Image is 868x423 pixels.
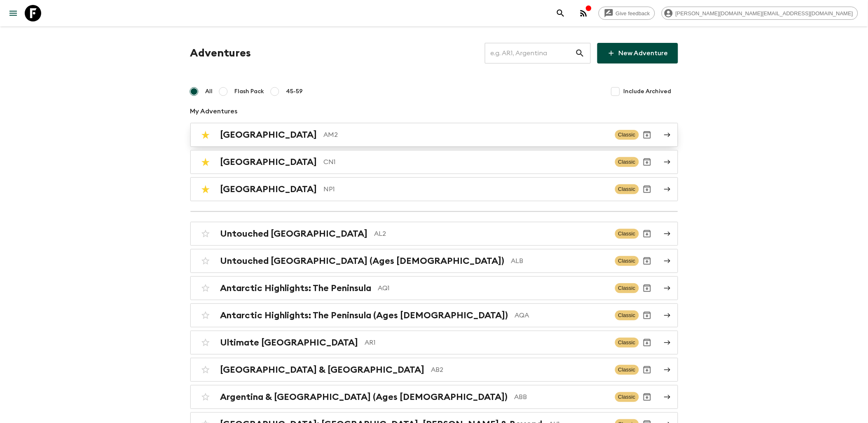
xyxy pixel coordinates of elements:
[615,365,639,375] span: Classic
[190,150,678,174] a: [GEOGRAPHIC_DATA]CN1ClassicArchive
[639,280,655,296] button: Archive
[639,362,655,378] button: Archive
[515,392,608,402] p: ABB
[190,123,678,147] a: [GEOGRAPHIC_DATA]AM2ClassicArchive
[190,177,678,201] a: [GEOGRAPHIC_DATA]NP1ClassicArchive
[190,358,678,382] a: [GEOGRAPHIC_DATA] & [GEOGRAPHIC_DATA]AB2ClassicArchive
[615,184,639,194] span: Classic
[220,283,372,294] h2: Antarctic Highlights: The Peninsula
[639,226,655,242] button: Archive
[190,249,678,273] a: Untouched [GEOGRAPHIC_DATA] (Ages [DEMOGRAPHIC_DATA])ALBClassicArchive
[615,256,639,266] span: Classic
[511,256,608,266] p: ALB
[324,130,608,140] p: AM2
[431,365,608,375] p: AB2
[639,389,655,405] button: Archive
[515,310,608,320] p: AQA
[639,334,655,351] button: Archive
[220,184,317,195] h2: [GEOGRAPHIC_DATA]
[378,283,608,293] p: AQ1
[611,10,655,16] span: Give feedback
[235,87,264,96] span: Flash Pack
[671,10,858,16] span: [PERSON_NAME][DOMAIN_NAME][EMAIL_ADDRESS][DOMAIN_NAME]
[552,5,569,21] button: search adventures
[286,87,303,96] span: 45-59
[485,42,575,65] input: e.g. AR1, Argentina
[190,106,678,116] p: My Adventures
[639,307,655,324] button: Archive
[220,310,508,321] h2: Antarctic Highlights: The Peninsula (Ages [DEMOGRAPHIC_DATA])
[220,392,508,402] h2: Argentina & [GEOGRAPHIC_DATA] (Ages [DEMOGRAPHIC_DATA])
[615,310,639,320] span: Classic
[190,385,678,409] a: Argentina & [GEOGRAPHIC_DATA] (Ages [DEMOGRAPHIC_DATA])ABBClassicArchive
[220,129,317,140] h2: [GEOGRAPHIC_DATA]
[324,184,608,194] p: NP1
[599,7,655,20] a: Give feedback
[374,229,608,239] p: AL2
[190,276,678,300] a: Antarctic Highlights: The PeninsulaAQ1ClassicArchive
[597,43,678,63] a: New Adventure
[220,256,505,266] h2: Untouched [GEOGRAPHIC_DATA] (Ages [DEMOGRAPHIC_DATA])
[220,228,368,239] h2: Untouched [GEOGRAPHIC_DATA]
[365,338,608,348] p: AR1
[615,229,639,239] span: Classic
[190,331,678,355] a: Ultimate [GEOGRAPHIC_DATA]AR1ClassicArchive
[220,364,425,375] h2: [GEOGRAPHIC_DATA] & [GEOGRAPHIC_DATA]
[662,7,858,20] div: [PERSON_NAME][DOMAIN_NAME][EMAIL_ADDRESS][DOMAIN_NAME]
[220,337,358,348] h2: Ultimate [GEOGRAPHIC_DATA]
[190,45,251,61] h1: Adventures
[615,338,639,348] span: Classic
[615,392,639,402] span: Classic
[639,127,655,143] button: Archive
[324,157,608,167] p: CN1
[639,154,655,170] button: Archive
[220,157,317,167] h2: [GEOGRAPHIC_DATA]
[190,222,678,246] a: Untouched [GEOGRAPHIC_DATA]AL2ClassicArchive
[639,181,655,197] button: Archive
[5,5,21,21] button: menu
[624,87,671,96] span: Include Archived
[206,87,213,96] span: All
[190,303,678,327] a: Antarctic Highlights: The Peninsula (Ages [DEMOGRAPHIC_DATA])AQAClassicArchive
[615,283,639,293] span: Classic
[639,253,655,269] button: Archive
[615,130,639,140] span: Classic
[615,157,639,167] span: Classic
